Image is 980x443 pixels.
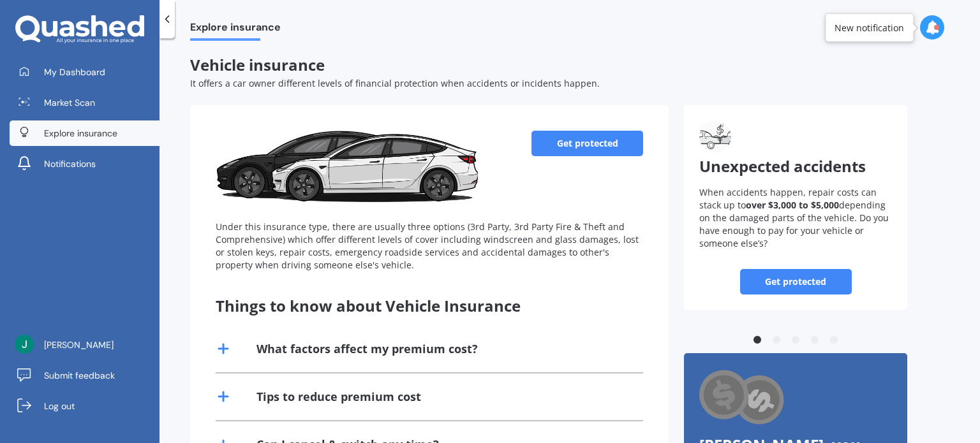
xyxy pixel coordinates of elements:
[10,90,160,115] a: Market Scan
[835,21,904,34] div: New notification
[751,334,764,347] button: 1
[190,21,281,38] span: Explore insurance
[770,334,783,347] button: 2
[10,151,160,177] a: Notifications
[44,127,117,140] span: Explore insurance
[10,393,160,419] a: Log out
[531,131,643,156] a: Get protected
[216,295,521,316] span: Things to know about Vehicle Insurance
[15,335,34,354] img: ACg8ocIGvAgBRM-Cb4xg0FsH5xEFtIyEMpuWdWM2vaNvjQJC8bllKA=s96-c
[256,341,478,357] div: What factors affect my premium cost?
[44,338,114,351] span: [PERSON_NAME]
[10,59,160,85] a: My Dashboard
[10,363,160,388] a: Submit feedback
[699,120,731,152] img: Unexpected accidents
[216,131,478,207] img: Vehicle insurance
[190,77,600,89] span: It offers a car owner different levels of financial protection when accidents or incidents happen.
[216,221,643,272] div: Under this insurance type, there are usually three options (3rd Party, 3rd Party Fire & Theft and...
[10,332,160,358] a: [PERSON_NAME]
[746,199,839,211] b: over $3,000 to $5,000
[789,334,802,347] button: 3
[740,269,852,294] a: Get protected
[828,334,840,347] button: 5
[44,400,75,412] span: Log out
[808,334,821,347] button: 4
[699,186,892,250] p: When accidents happen, repair costs can stack up to depending on the damaged parts of the vehicle...
[44,96,95,109] span: Market Scan
[699,156,866,177] span: Unexpected accidents
[190,54,325,75] span: Vehicle insurance
[44,66,105,78] span: My Dashboard
[256,389,421,405] div: Tips to reduce premium cost
[44,157,96,170] span: Notifications
[699,368,785,428] img: Cashback
[10,120,160,146] a: Explore insurance
[44,369,115,382] span: Submit feedback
